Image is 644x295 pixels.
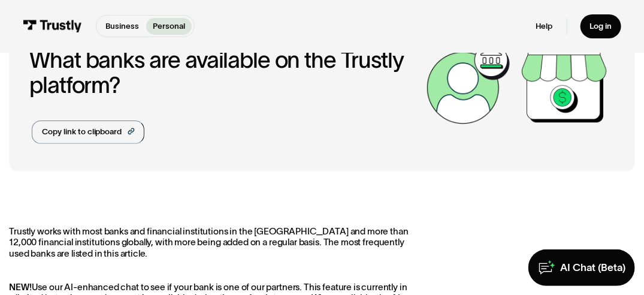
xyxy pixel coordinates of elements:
p: Trustly works with most banks and financial institutions in the [GEOGRAPHIC_DATA] and more than 1... [9,226,411,259]
a: Help [536,21,553,31]
h1: What banks are available on the Trustly platform? [29,47,420,98]
p: Business [105,20,139,32]
div: Copy link to clipboard [42,126,122,138]
a: Log in [580,14,621,38]
a: AI Chat (Beta) [528,249,635,286]
strong: NEW! [9,282,31,292]
div: AI Chat (Beta) [561,261,626,274]
div: Log in [590,21,612,31]
p: Personal [153,20,185,32]
a: Copy link to clipboard [32,121,144,144]
a: Personal [146,18,192,35]
a: Business [99,18,146,35]
img: Trustly Logo [23,20,82,32]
